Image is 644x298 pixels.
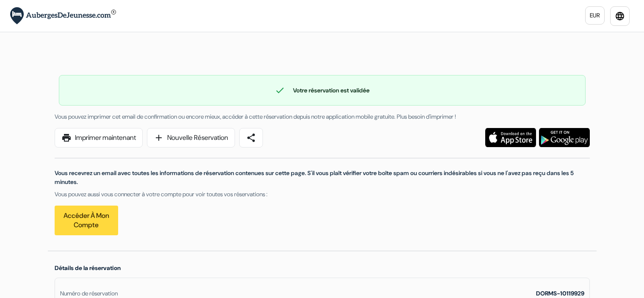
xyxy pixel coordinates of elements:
[539,128,590,147] img: Téléchargez l'application gratuite
[536,290,584,297] strong: DORMS-10119929
[60,289,118,298] div: Numéro de réservation
[55,113,456,120] span: Vous pouvez imprimer cet email de confirmation ou encore mieux, accéder à cette réservation depui...
[55,206,118,235] a: Accéder à mon compte
[246,133,256,143] span: share
[615,11,625,21] i: language
[147,128,235,148] a: addNouvelle Réservation
[55,128,143,148] a: printImprimer maintenant
[55,190,590,199] p: Vous pouvez aussi vous connecter à votre compte pour voir toutes vos réservations :
[59,85,585,95] div: Votre réservation est validée
[55,169,590,187] p: Vous recevrez un email avec toutes les informations de réservation contenues sur cette page. S'il...
[55,264,121,272] span: Détails de la réservation
[10,7,116,25] img: AubergesDeJeunesse.com
[239,128,263,148] a: share
[610,6,630,26] a: language
[61,133,72,143] span: print
[485,128,536,147] img: Téléchargez l'application gratuite
[154,133,164,143] span: add
[275,85,285,95] span: check
[585,6,605,25] a: EUR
